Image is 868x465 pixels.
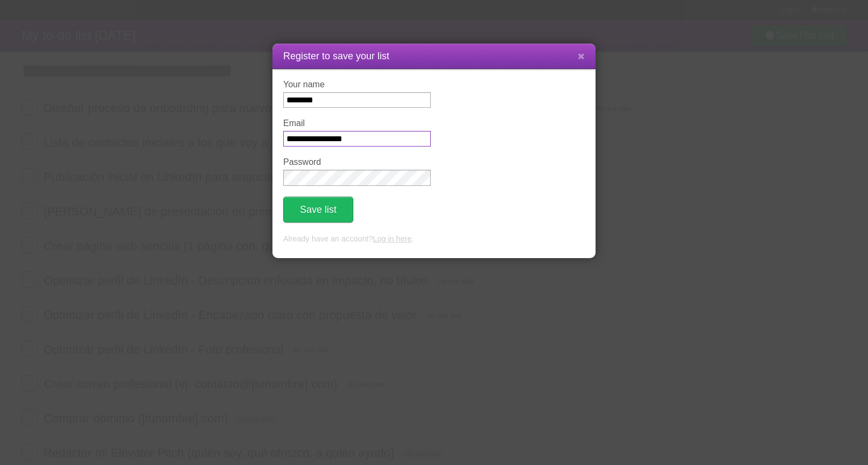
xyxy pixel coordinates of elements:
[283,49,585,64] h1: Register to save your list
[283,157,431,167] label: Password
[283,80,431,89] label: Your name
[283,197,353,223] button: Save list
[283,233,585,245] p: Already have an account? .
[373,234,411,243] a: Log in here
[283,119,431,128] label: Email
